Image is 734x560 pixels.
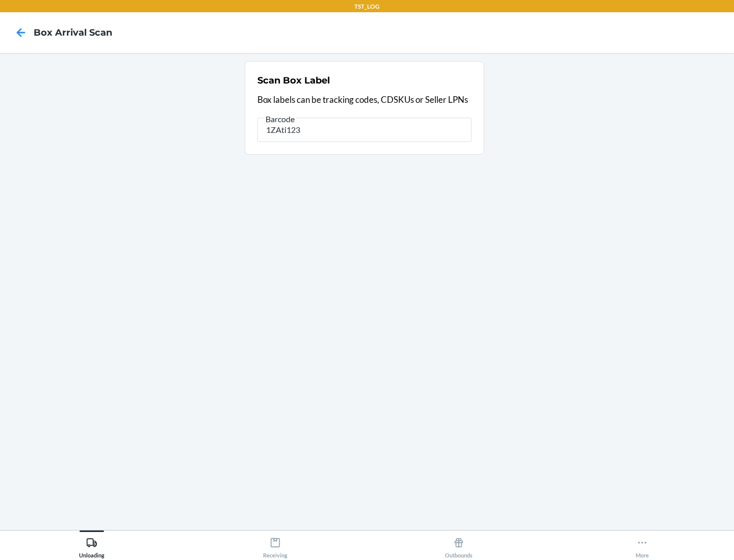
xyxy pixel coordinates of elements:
[257,74,330,87] h2: Scan Box Label
[257,93,471,106] p: Box labels can be tracking codes, CDSKUs or Seller LPNs
[263,533,287,558] div: Receiving
[636,533,649,558] div: More
[354,2,380,11] p: TST_LOG
[264,114,296,124] span: Barcode
[445,533,473,558] div: Outbounds
[34,26,112,39] h4: Box Arrival Scan
[257,118,471,142] input: Barcode
[183,530,367,558] button: Receiving
[367,530,550,558] button: Outbounds
[79,533,104,558] div: Unloading
[550,530,734,558] button: More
